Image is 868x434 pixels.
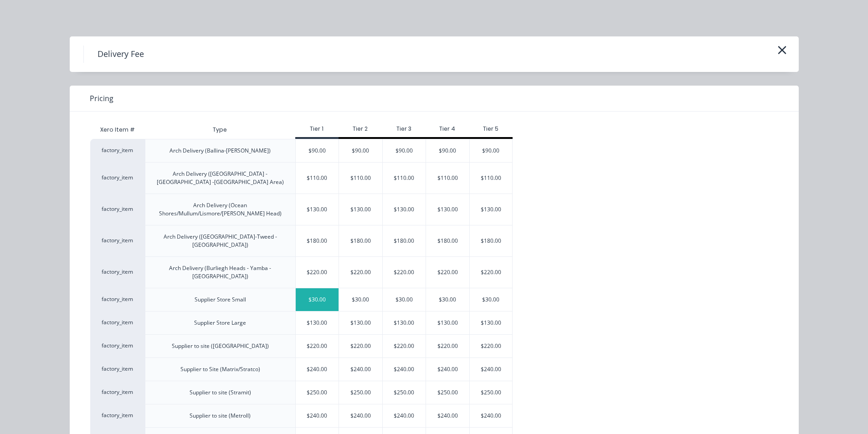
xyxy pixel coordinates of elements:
div: $180.00 [296,225,339,256]
div: $90.00 [426,139,469,162]
div: $130.00 [339,311,382,334]
div: $180.00 [470,225,513,256]
div: Type [205,118,234,141]
div: $30.00 [426,288,469,311]
div: Arch Delivery (Ocean Shores/Mullum/Lismore/[PERSON_NAME] Head) [153,201,288,218]
div: $130.00 [339,194,382,225]
div: $130.00 [426,194,469,225]
div: $240.00 [470,358,513,381]
div: $220.00 [383,257,426,288]
h4: Delivery Fee [83,46,158,63]
div: $180.00 [339,225,382,256]
div: $240.00 [383,358,426,381]
div: $130.00 [296,194,339,225]
div: $130.00 [426,311,469,334]
div: Tier 2 [339,125,382,133]
div: $240.00 [339,358,382,381]
div: factory_item [90,334,145,357]
div: $130.00 [383,311,426,334]
div: factory_item [90,311,145,334]
div: $240.00 [296,358,339,381]
div: $110.00 [339,163,382,194]
div: factory_item [90,162,145,194]
div: $220.00 [339,257,382,288]
div: $30.00 [470,288,513,311]
div: Supplier Store Large [194,319,246,327]
div: $250.00 [339,381,382,404]
div: factory_item [90,404,145,427]
div: $90.00 [383,139,426,162]
div: $110.00 [383,163,426,194]
div: Supplier to site (Stramit) [190,388,251,397]
div: factory_item [90,288,145,311]
div: $250.00 [426,381,469,404]
div: $30.00 [339,288,382,311]
div: $130.00 [470,311,513,334]
div: $110.00 [470,163,513,194]
div: Xero Item # [90,121,145,139]
div: $240.00 [383,404,426,427]
div: $220.00 [470,335,513,357]
div: $220.00 [339,335,382,357]
div: factory_item [90,139,145,162]
div: $240.00 [296,404,339,427]
div: $220.00 [296,257,339,288]
div: Arch Delivery (Burliegh Heads - Yamba - [GEOGRAPHIC_DATA]) [153,264,288,281]
div: $220.00 [426,257,469,288]
div: $180.00 [383,225,426,256]
div: factory_item [90,357,145,381]
span: Pricing [90,93,113,104]
div: factory_item [90,256,145,288]
div: Supplier to site ([GEOGRAPHIC_DATA]) [172,342,269,350]
div: $220.00 [426,335,469,357]
div: $240.00 [470,404,513,427]
div: $110.00 [296,163,339,194]
div: Arch Delivery (Ballina-[PERSON_NAME]) [169,147,271,155]
div: $250.00 [383,381,426,404]
div: $180.00 [426,225,469,256]
div: $90.00 [470,139,513,162]
div: $250.00 [296,381,339,404]
div: $240.00 [426,404,469,427]
div: $250.00 [470,381,513,404]
div: Tier 1 [295,125,339,133]
div: factory_item [90,381,145,404]
div: Tier 4 [426,125,469,133]
div: $220.00 [383,335,426,357]
div: $240.00 [426,358,469,381]
div: $220.00 [470,257,513,288]
div: Tier 5 [469,125,513,133]
div: $90.00 [339,139,382,162]
div: factory_item [90,194,145,225]
div: Supplier to site (Metroll) [190,412,251,420]
div: $130.00 [383,194,426,225]
div: $240.00 [339,404,382,427]
div: $110.00 [426,163,469,194]
div: factory_item [90,225,145,256]
div: $30.00 [383,288,426,311]
div: $220.00 [296,335,339,357]
div: $90.00 [296,139,339,162]
div: Supplier to Site (Matrix/Stratco) [180,365,260,373]
div: Arch Delivery ([GEOGRAPHIC_DATA] - [GEOGRAPHIC_DATA] -[GEOGRAPHIC_DATA] Area) [153,170,288,186]
div: $130.00 [296,311,339,334]
div: Arch Delivery ([GEOGRAPHIC_DATA]-Tweed - [GEOGRAPHIC_DATA]) [153,233,288,249]
div: Supplier Store Small [195,296,246,304]
div: Tier 3 [382,125,426,133]
div: $130.00 [470,194,513,225]
div: $30.00 [296,288,339,311]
